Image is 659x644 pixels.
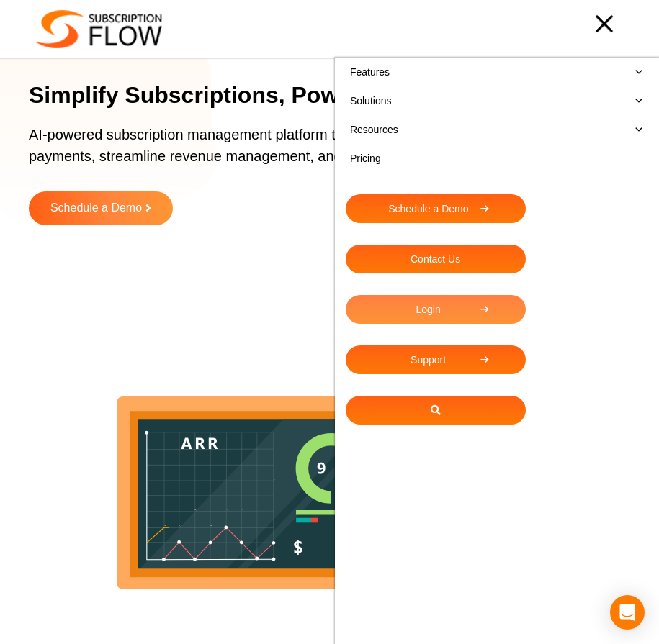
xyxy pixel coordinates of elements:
[346,144,648,173] a: Pricing
[346,194,526,223] a: Schedule a Demo
[346,345,526,374] a: Support
[346,58,648,86] a: Features
[346,86,648,115] a: Solutions
[610,595,645,630] div: Open Intercom Messenger
[346,115,648,144] a: Resources
[346,295,526,324] a: Login
[346,245,526,273] a: Contact Us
